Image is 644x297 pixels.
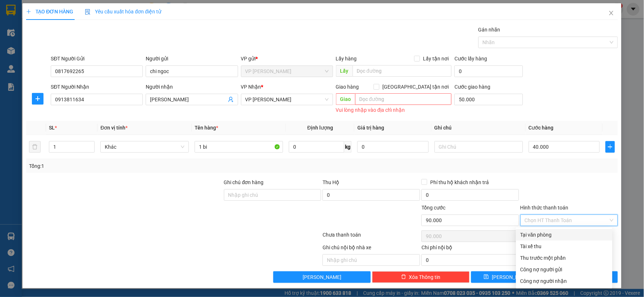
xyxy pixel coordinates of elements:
button: delete [29,141,41,153]
img: icon [85,9,91,15]
th: Ghi chú [432,121,526,135]
li: 146 [GEOGRAPHIC_DATA], [GEOGRAPHIC_DATA] [40,18,165,27]
span: TẠO ĐƠN HÀNG [26,9,73,14]
div: Chi phí nội bộ [421,243,519,254]
span: Đơn vị tính [100,125,128,131]
div: Vui lòng nhập vào địa chỉ nhận [336,106,452,114]
span: Tên hàng [195,125,218,131]
input: Cước giao hàng [454,94,523,105]
li: Hotline: 19001874 [40,27,165,36]
label: Gán nhãn [478,27,500,33]
div: SĐT Người Nhận [51,83,143,91]
input: Ghi Chú [435,141,523,153]
input: Cước lấy hàng [454,65,523,77]
button: plus [606,141,615,153]
span: [GEOGRAPHIC_DATA] tận nơi [379,83,452,91]
span: Lấy [336,65,353,77]
span: Cước hàng [529,125,554,131]
div: Thu trước một phần [520,254,608,262]
span: close [608,10,614,16]
div: Người gửi [146,55,238,63]
span: Khác [105,141,184,152]
button: [PERSON_NAME] [273,271,371,283]
div: Người nhận [146,83,238,91]
input: 0 [357,141,429,153]
div: Tổng: 1 [29,162,249,170]
input: VD: Bàn, Ghế [195,141,283,153]
div: Ghi chú nội bộ nhà xe [323,243,420,254]
input: Dọc đường [353,65,452,77]
span: Tổng cước [421,205,445,211]
span: Thu Hộ [323,179,339,185]
input: Dọc đường [355,93,452,105]
b: GỬI : VP [PERSON_NAME] [9,52,79,89]
label: Cước lấy hàng [454,56,487,61]
div: SĐT Người Gửi [51,55,143,63]
div: Cước gửi hàng sẽ được ghi vào công nợ của người gửi [516,264,612,275]
span: VP Hà Huy Tập [245,66,329,77]
div: Công nợ người nhận [520,277,608,285]
span: Yêu cầu xuất hóa đơn điện tử [85,9,161,14]
div: Cước gửi hàng sẽ được ghi vào công nợ của người nhận [516,275,612,287]
span: plus [32,96,43,102]
span: Lấy tận nơi [420,55,452,63]
span: Giao [336,93,355,105]
button: deleteXóa Thông tin [372,271,470,283]
span: Phí thu hộ khách nhận trả [427,178,492,186]
label: Cước giao hàng [454,84,490,90]
div: Công nợ người gửi [520,266,608,273]
span: [PERSON_NAME] [492,273,531,281]
span: Định lượng [307,125,333,131]
span: save [484,274,489,280]
button: Close [601,3,622,24]
b: Phú Quý [86,8,119,17]
button: plus [32,93,43,105]
span: [PERSON_NAME] [303,273,341,281]
span: VP Trần Quốc Hoàn [245,94,329,105]
span: delete [401,274,406,280]
input: Nhập ghi chú [323,254,420,266]
button: save[PERSON_NAME] [471,271,544,283]
h1: VPHT1309250113 [79,52,126,68]
span: Lấy hàng [336,56,357,61]
div: Chưa thanh toán [322,231,421,243]
span: user-add [228,97,234,102]
div: VP gửi [241,55,333,63]
span: kg [344,141,352,153]
div: Tài xế thu [520,242,608,250]
span: Giá trị hàng [357,125,384,131]
span: plus [606,144,614,150]
label: Hình thức thanh toán [520,205,569,211]
b: Gửi khách hàng [68,37,136,46]
span: plus [26,9,31,14]
span: Giao hàng [336,84,359,90]
div: Tại văn phòng [520,231,608,239]
span: SL [49,125,55,131]
span: Xóa Thông tin [409,273,441,281]
span: VP Nhận [241,84,261,90]
label: Ghi chú đơn hàng [224,179,264,185]
input: Ghi chú đơn hàng [224,189,321,201]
